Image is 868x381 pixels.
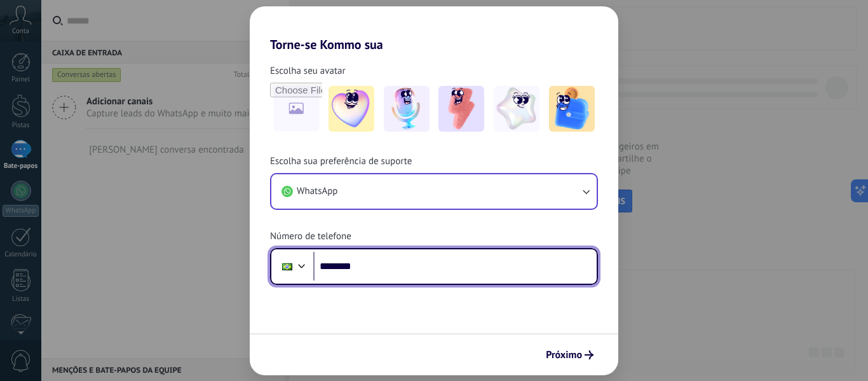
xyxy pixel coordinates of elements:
[540,344,599,366] button: Próximo
[270,36,383,53] font: Torne-se Kommo sua
[270,155,412,167] font: Escolha sua preferência de suporte
[494,86,539,132] img: -4.jpeg
[438,86,484,132] img: -3.jpeg
[546,349,582,361] font: Próximo
[271,174,597,209] button: WhatsApp
[270,230,351,242] font: Número de telefone
[329,86,374,132] img: -1.jpeg
[275,253,299,280] div: Brasil: + 55
[549,86,595,132] img: -5.jpeg
[384,86,430,132] img: -2.jpeg
[270,65,346,77] font: Escolha seu avatar
[297,185,337,197] font: WhatsApp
